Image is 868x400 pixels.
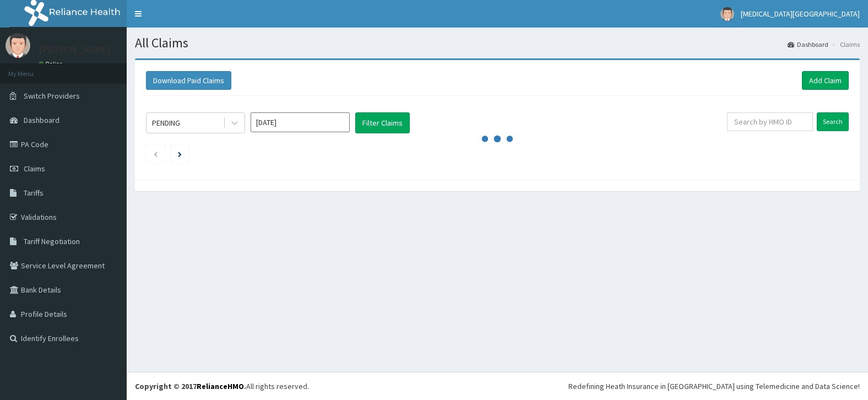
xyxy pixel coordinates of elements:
span: [MEDICAL_DATA][GEOGRAPHIC_DATA] [741,9,860,19]
p: [PERSON_NAME] [39,45,111,55]
a: RelianceHMO [197,381,244,391]
img: User Image [6,33,30,58]
span: Tariff Negotiation [24,236,80,246]
button: Download Paid Claims [146,71,231,90]
h1: All Claims [135,36,860,50]
button: Filter Claims [355,112,410,133]
a: Add Claim [802,71,849,90]
span: Tariffs [24,188,44,198]
a: Previous page [153,149,158,159]
span: Claims [24,164,45,174]
div: PENDING [152,117,180,128]
a: Next page [178,149,182,159]
img: User Image [720,7,734,21]
strong: Copyright © 2017 . [135,381,246,391]
footer: All rights reserved. [127,372,868,400]
input: Select Month and Year [251,112,350,132]
input: Search [817,112,849,131]
input: Search by HMO ID [727,112,813,131]
span: Dashboard [24,115,59,125]
li: Claims [829,40,860,49]
span: Switch Providers [24,91,80,101]
a: Online [39,60,65,68]
svg: audio-loading [481,122,514,155]
div: Redefining Heath Insurance in [GEOGRAPHIC_DATA] using Telemedicine and Data Science! [568,381,860,392]
a: Dashboard [788,40,828,49]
